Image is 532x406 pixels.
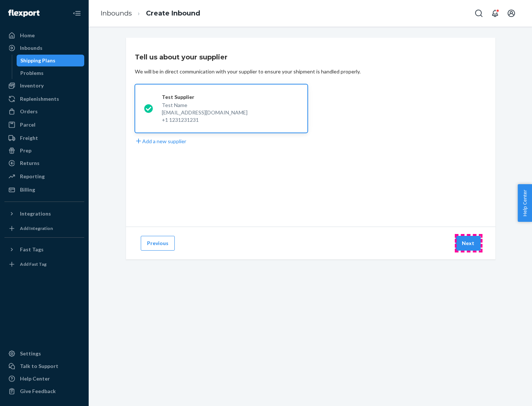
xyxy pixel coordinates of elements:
a: Returns [4,157,84,169]
div: Inbounds [20,44,42,52]
div: Add Fast Tag [20,261,47,267]
a: Add Integration [4,223,84,234]
a: Problems [17,67,85,79]
img: Flexport logo [8,10,40,17]
a: Create Inbound [146,9,200,17]
a: Freight [4,132,84,144]
div: Help Center [20,375,50,382]
div: Reporting [20,173,45,180]
div: Integrations [20,210,51,217]
ol: breadcrumbs [95,3,206,24]
div: Billing [20,186,35,193]
div: Shipping Plans [20,57,55,64]
a: Reporting [4,171,84,182]
a: Replenishments [4,93,84,105]
button: Open Search Box [471,6,486,21]
a: Shipping Plans [17,55,85,66]
button: Add a new supplier [135,137,186,145]
button: Open notifications [488,6,502,21]
a: Add Fast Tag [4,258,84,270]
a: Orders [4,106,84,117]
button: Previous [141,236,175,251]
button: Help Center [518,184,532,222]
button: Integrations [4,208,84,220]
button: Fast Tags [4,244,84,255]
a: Inventory [4,80,84,92]
a: Parcel [4,119,84,131]
div: Orders [20,108,38,115]
button: Close Navigation [69,6,84,21]
div: Talk to Support [20,362,58,370]
button: Give Feedback [4,385,84,397]
div: Returns [20,159,40,167]
a: Billing [4,184,84,196]
a: Home [4,30,84,41]
div: We will be in direct communication with your supplier to ensure your shipment is handled properly. [135,68,361,75]
a: Inbounds [100,9,132,17]
div: Freight [20,134,38,142]
button: Open account menu [504,6,519,21]
button: Next [456,236,481,251]
div: Give Feedback [20,388,56,395]
div: Parcel [20,121,35,128]
h3: Tell us about your supplier [135,52,228,62]
a: Prep [4,145,84,156]
div: Add Integration [20,225,53,231]
div: Problems [20,69,44,77]
div: Fast Tags [20,246,44,253]
div: Replenishments [20,95,59,103]
div: Prep [20,147,31,154]
div: Settings [20,350,41,357]
div: Inventory [20,82,44,89]
a: Help Center [4,373,84,385]
div: Home [20,32,35,39]
a: Inbounds [4,42,84,54]
a: Settings [4,348,84,359]
a: Talk to Support [4,360,84,372]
